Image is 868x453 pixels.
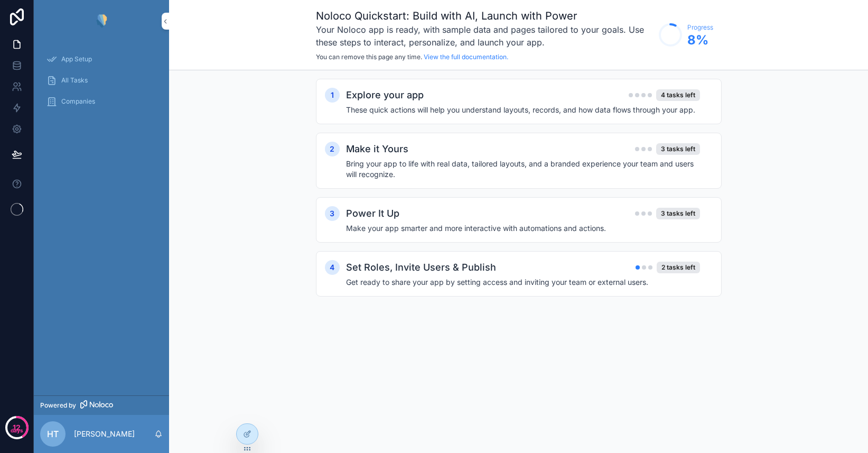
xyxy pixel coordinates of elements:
[424,53,508,61] a: View the full documentation.
[316,53,422,61] span: You can remove this page any time.
[40,92,163,111] a: Companies
[316,23,654,49] h3: Your Noloco app is ready, with sample data and pages tailored to your goals. Use these steps to i...
[13,422,21,433] p: 12
[34,42,169,125] div: scrollable content
[316,8,654,23] h1: Noloco Quickstart: Build with AI, Launch with Power
[40,401,76,410] span: Powered by
[61,76,88,85] span: All Tasks
[11,427,23,435] p: days
[74,429,135,439] p: [PERSON_NAME]
[40,50,163,69] a: App Setup
[61,97,95,106] span: Companies
[687,32,713,49] span: 8 %
[687,23,713,32] span: Progress
[61,55,92,63] span: App Setup
[34,395,169,415] a: Powered by
[94,13,109,30] img: App logo
[40,71,163,90] a: All Tasks
[47,428,59,440] span: HT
